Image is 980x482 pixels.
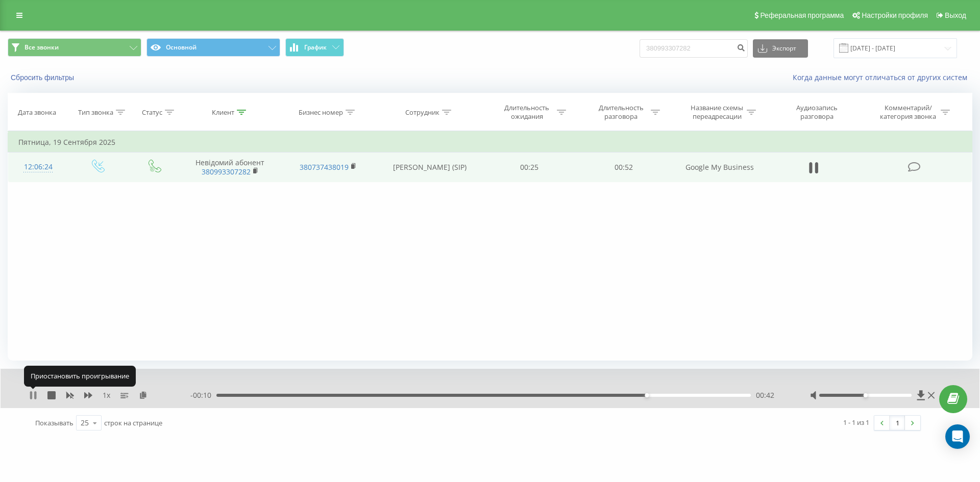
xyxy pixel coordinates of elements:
div: 12:06:24 [18,157,58,177]
a: 1 [890,416,905,430]
div: Клиент [212,108,234,117]
button: Основной [146,38,280,57]
span: Все звонки [24,43,59,52]
td: 00:25 [482,153,576,182]
a: Когда данные могут отличаться от других систем [793,72,972,82]
div: Аудиозапись разговора [784,104,850,121]
a: 380737438019 [300,162,349,172]
span: График [304,44,327,51]
div: Open Intercom Messenger [945,424,970,449]
button: Экспорт [753,39,808,58]
span: 00:42 [756,390,774,400]
span: Показывать [35,418,73,427]
div: Accessibility label [645,393,649,397]
span: строк на странице [104,418,162,427]
div: Длительность разговора [594,104,648,121]
div: Длительность ожидания [500,104,554,121]
td: 00:52 [576,153,670,182]
span: - 00:10 [190,390,216,400]
button: Все звонки [8,38,141,57]
div: Название схемы переадресации [690,104,744,121]
button: Сбросить фильтры [8,73,79,82]
div: Приостановить проигрывание [24,366,136,386]
div: 1 - 1 из 1 [843,417,869,427]
span: Выход [945,11,966,19]
div: Тип звонка [78,108,113,117]
div: Статус [142,108,162,117]
td: Google My Business [671,153,769,182]
span: 1 x [103,390,110,400]
div: Accessibility label [863,393,867,397]
div: Комментарий/категория звонка [878,104,938,121]
a: 380993307282 [202,167,251,176]
div: Сотрудник [405,108,439,117]
td: Пятница, 19 Сентября 2025 [8,132,972,153]
span: Настройки профиля [862,11,928,19]
td: Невідомий абонент [181,153,279,182]
span: Реферальная программа [760,11,844,19]
button: График [285,38,344,57]
div: Бизнес номер [299,108,343,117]
input: Поиск по номеру [640,39,748,58]
div: Дата звонка [18,108,56,117]
div: 25 [81,418,89,428]
td: [PERSON_NAME] (SIP) [377,153,482,182]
